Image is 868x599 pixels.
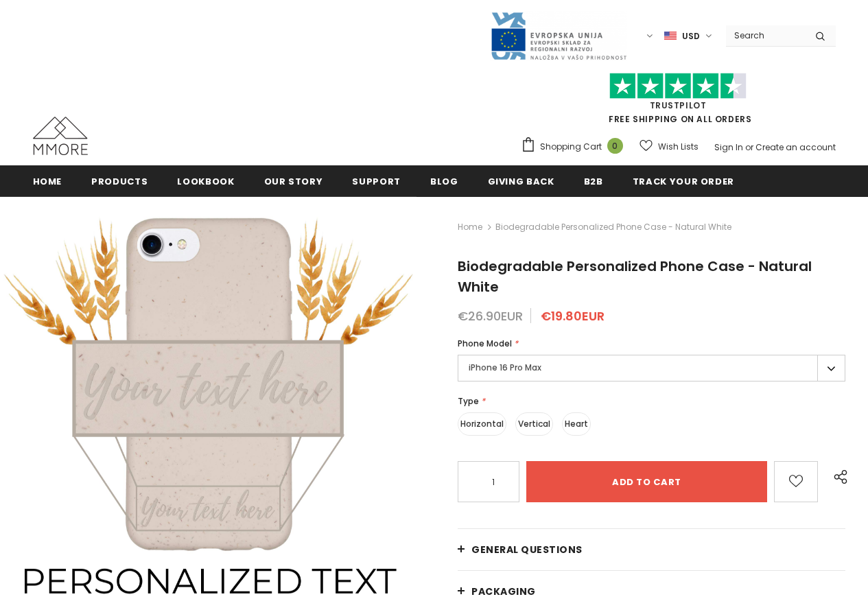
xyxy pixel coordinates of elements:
a: Home [33,165,62,196]
a: Javni Razpis [490,30,627,41]
span: €26.90EUR [458,307,523,325]
img: Trust Pilot Stars [609,73,747,99]
label: Vertical [515,412,553,436]
label: Horizontal [458,412,506,436]
a: Sign In [714,141,743,153]
a: Track your order [633,165,734,196]
span: Shopping Cart [540,140,602,154]
span: FREE SHIPPING ON ALL ORDERS [521,79,836,125]
span: support [352,175,401,188]
span: Home [33,175,62,188]
span: Products [91,175,148,188]
label: iPhone 16 Pro Max [458,355,845,381]
a: support [352,165,401,196]
a: Trustpilot [650,99,707,111]
span: or [745,141,753,153]
a: Home [458,219,482,235]
span: Wish Lists [658,140,699,154]
img: MMORE Cases [33,117,88,155]
input: Search Site [726,25,805,45]
a: Lookbook [177,165,234,196]
span: Lookbook [177,175,234,188]
span: €19.80EUR [541,307,605,325]
a: Products [91,165,148,196]
span: B2B [584,175,603,188]
span: General Questions [471,543,583,556]
span: 0 [607,138,623,154]
img: USD [664,30,677,42]
a: Giving back [488,165,554,196]
a: General Questions [458,529,845,570]
a: Shopping Cart 0 [521,137,630,157]
span: Track your order [633,175,734,188]
a: B2B [584,165,603,196]
a: Create an account [755,141,836,153]
span: Type [458,395,479,407]
label: Heart [562,412,591,436]
span: Blog [430,175,458,188]
span: Biodegradable Personalized Phone Case - Natural White [458,257,812,296]
span: PACKAGING [471,585,536,598]
span: Our Story [264,175,323,188]
span: Phone Model [458,338,512,349]
span: Giving back [488,175,554,188]
a: Blog [430,165,458,196]
a: Our Story [264,165,323,196]
a: Wish Lists [640,134,699,158]
span: USD [682,30,700,43]
img: Javni Razpis [490,11,627,61]
span: Biodegradable Personalized Phone Case - Natural White [495,219,731,235]
input: Add to cart [526,461,767,502]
